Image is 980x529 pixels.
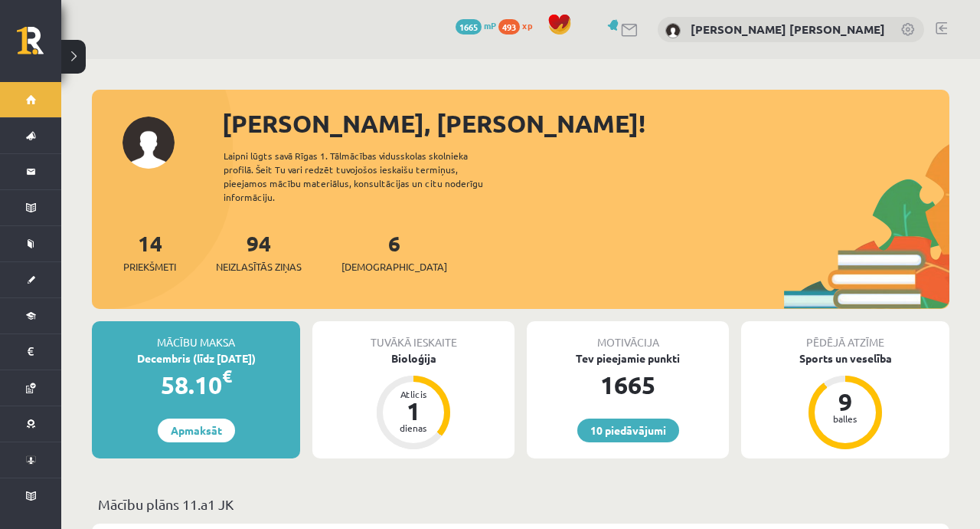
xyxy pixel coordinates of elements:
span: € [222,365,232,387]
div: Mācību maksa [92,321,300,350]
span: [DEMOGRAPHIC_DATA] [341,259,447,274]
a: 6[DEMOGRAPHIC_DATA] [341,229,447,274]
div: Sports un veselība [741,350,949,366]
div: 1 [390,399,436,423]
a: 94Neizlasītās ziņas [216,229,302,274]
a: Rīgas 1. Tālmācības vidusskola [17,27,61,65]
a: 493 xp [498,19,540,31]
span: Priekšmeti [123,259,176,274]
div: 1665 [527,366,729,403]
div: [PERSON_NAME], [PERSON_NAME]! [222,105,949,142]
div: Pēdējā atzīme [741,321,949,350]
span: 493 [498,19,520,34]
a: [PERSON_NAME] [PERSON_NAME] [691,21,885,37]
span: Neizlasītās ziņas [216,259,302,274]
div: dienas [390,423,436,432]
a: 10 piedāvājumi [577,419,679,442]
div: Laipni lūgts savā Rīgas 1. Tālmācības vidusskolas skolnieka profilā. Šeit Tu vari redzēt tuvojošo... [224,149,510,204]
div: Bioloģija [312,350,514,366]
div: Decembris (līdz [DATE]) [92,350,300,366]
div: Tev pieejamie punkti [527,350,729,366]
div: balles [822,414,868,423]
div: Motivācija [527,321,729,350]
a: 14Priekšmeti [123,229,176,274]
a: Bioloģija Atlicis 1 dienas [312,350,514,452]
div: 58.10 [92,366,300,403]
span: mP [484,19,496,31]
img: Paula Marija Grinberga [665,23,681,38]
div: Tuvākā ieskaite [312,321,514,350]
a: 1665 mP [456,19,496,31]
a: Sports un veselība 9 balles [741,350,949,452]
span: 1665 [456,19,482,34]
span: xp [522,19,532,31]
div: 9 [822,389,868,414]
p: Mācību plāns 11.a1 JK [98,494,943,514]
div: Atlicis [390,389,436,399]
a: Apmaksāt [158,419,235,442]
